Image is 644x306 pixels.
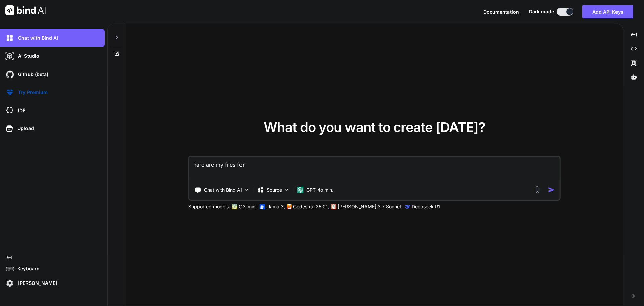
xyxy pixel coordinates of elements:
[204,187,242,193] p: Chat with Bind AI
[306,187,335,193] p: GPT-4o min..
[15,280,57,287] p: [PERSON_NAME]
[293,203,329,210] p: Codestral 25.01,
[232,204,237,209] img: GPT-4
[4,277,15,289] img: settings
[4,32,15,44] img: darkChat
[405,204,410,209] img: claude
[534,186,541,194] img: attachment
[266,203,285,210] p: Llama 3,
[582,5,633,18] button: Add API Keys
[297,187,304,193] img: GPT-4o mini
[15,71,48,78] p: Github (beta)
[548,186,555,193] img: icon
[287,204,292,209] img: Mistral-AI
[284,187,290,193] img: Pick Models
[15,125,34,132] p: Upload
[4,50,15,62] img: darkAi-studio
[4,69,15,80] img: githubDark
[412,203,440,210] p: Deepseek R1
[338,203,403,210] p: [PERSON_NAME] 3.7 Sonnet,
[189,157,560,181] textarea: hare are my files for
[4,105,15,116] img: cloudideIcon
[331,204,336,209] img: claude
[188,203,230,210] p: Supported models:
[267,187,282,193] p: Source
[483,9,519,15] span: Documentation
[15,35,58,41] p: Chat with Bind AI
[15,89,48,96] p: Try Premium
[529,8,554,15] span: Dark mode
[15,265,40,272] p: Keyboard
[5,5,46,15] img: Bind AI
[260,204,265,209] img: Llama2
[239,203,258,210] p: O3-mini,
[483,8,519,15] button: Documentation
[244,187,250,193] img: Pick Tools
[4,87,15,98] img: premium
[264,119,485,135] span: What do you want to create [DATE]?
[15,107,25,114] p: IDE
[15,53,39,59] p: AI Studio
